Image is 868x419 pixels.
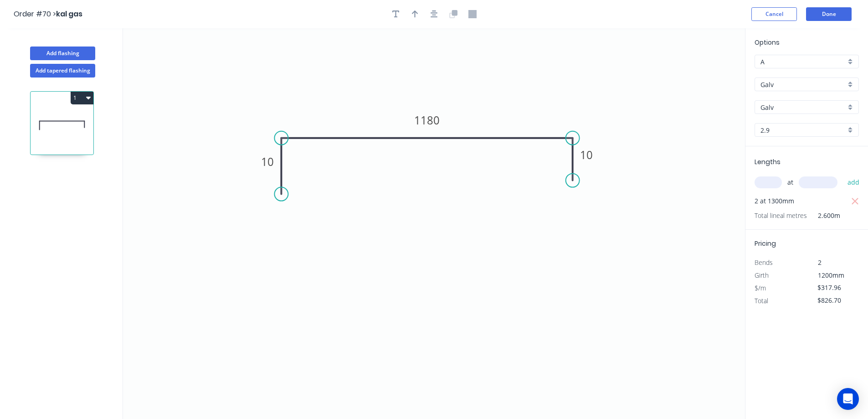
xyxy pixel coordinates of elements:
button: Done [806,7,852,21]
input: Price level [760,57,846,67]
span: at [787,176,793,189]
span: Options [755,38,780,47]
span: kal gas [56,9,82,19]
span: $/m [755,284,766,292]
div: Open Intercom Messenger [837,388,859,410]
svg: 0 [123,28,745,419]
span: Pricing [755,239,776,248]
input: Colour [760,103,846,112]
button: Cancel [751,7,797,21]
span: 2 at 1300mm [755,195,794,207]
input: Thickness [760,125,846,135]
span: Girth [755,271,769,279]
span: 1200mm [818,271,844,279]
tspan: 10 [580,147,593,162]
tspan: 1180 [414,113,440,128]
button: 1 [71,92,93,104]
button: Add flashing [30,47,95,60]
input: Material [760,80,846,89]
span: Bends [755,258,773,267]
span: Order #70 > [14,9,56,19]
tspan: 10 [261,154,274,169]
span: 2 [818,258,822,267]
span: 2.600m [807,209,840,222]
span: Lengths [755,157,781,166]
button: add [843,175,864,190]
span: Total lineal metres [755,209,807,222]
span: Total [755,296,768,305]
button: Add tapered flashing [30,64,95,78]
